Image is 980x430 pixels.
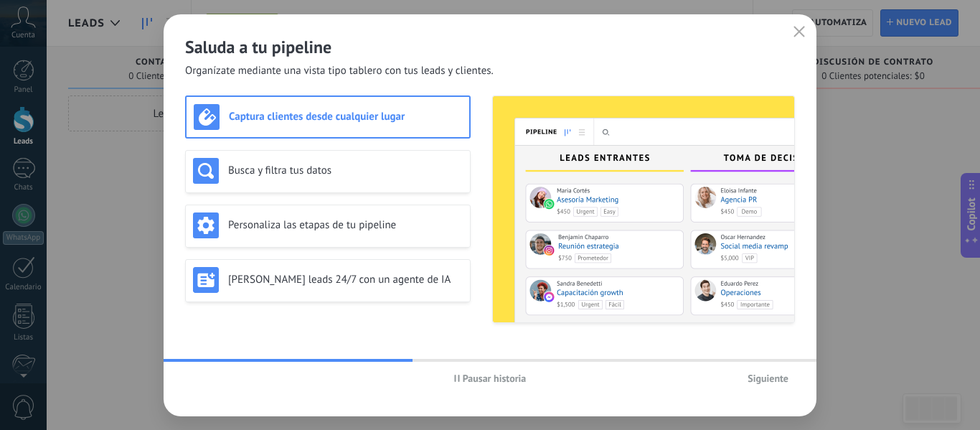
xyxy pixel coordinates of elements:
h3: Captura clientes desde cualquier lugar [229,110,462,123]
span: Siguiente [748,373,788,383]
h2: Saluda a tu pipeline [185,36,795,58]
span: Organízate mediante una vista tipo tablero con tus leads y clientes. [185,64,494,78]
h3: Busca y filtra tus datos [228,164,463,177]
h3: [PERSON_NAME] leads 24/7 con un agente de IA [228,273,463,286]
button: Pausar historia [448,368,533,389]
span: Pausar historia [463,373,527,383]
button: Siguiente [741,368,795,389]
h3: Personaliza las etapas de tu pipeline [228,218,463,232]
